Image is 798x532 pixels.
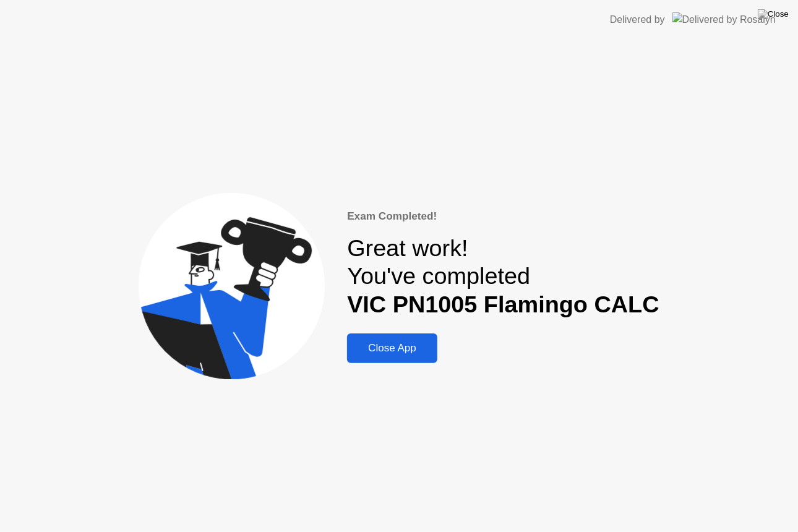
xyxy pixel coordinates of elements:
[672,12,776,27] img: Delivered by Rosalyn
[347,291,659,317] b: VIC PN1005 Flamingo CALC
[351,342,434,354] div: Close App
[758,9,789,19] img: Close
[347,234,659,319] div: Great work! You've completed
[610,12,665,27] div: Delivered by
[347,333,437,363] button: Close App
[347,208,659,225] div: Exam Completed!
